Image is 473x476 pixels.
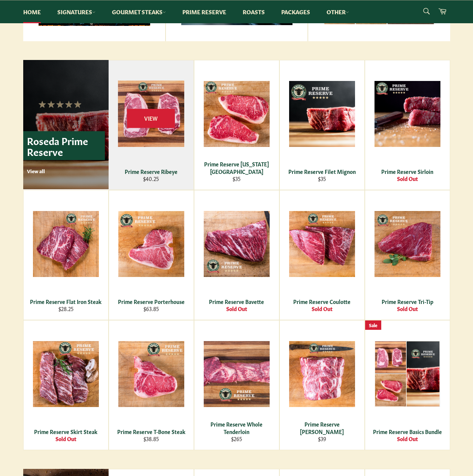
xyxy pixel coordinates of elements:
[365,60,450,190] a: Prime Reserve Sirloin Prime Reserve Sirloin Sold Out
[365,190,450,320] a: Prime Reserve Tri-Tip Prime Reserve Tri-Tip Sold Out
[127,109,175,128] span: View
[23,131,105,160] p: Roseda Prime Reserve
[284,175,360,182] div: $35
[199,175,274,182] div: $35
[375,81,440,147] img: Prime Reserve Sirloin
[194,60,279,190] a: Prime Reserve New York Strip Prime Reserve [US_STATE][GEOGRAPHIC_DATA] $35
[194,320,279,450] a: Prime Reserve Whole Tenderloin Prime Reserve Whole Tenderloin $265
[113,305,189,312] div: $63.85
[109,60,194,190] a: Prime Reserve Ribeye Prime Reserve Ribeye $40.25 View
[118,341,184,407] img: Prime Reserve T-Bone Steak
[284,168,360,175] div: Prime Reserve Filet Mignon
[33,341,99,407] img: Prime Reserve Skirt Steak
[199,435,274,442] div: $265
[370,305,445,312] div: Sold Out
[194,190,279,320] a: Prime Reserve Bavette Prime Reserve Bavette Sold Out
[365,320,381,330] div: Sale
[175,0,234,23] a: Prime Reserve
[113,298,189,305] div: Prime Reserve Porterhouse
[23,60,109,189] a: Roseda Prime Reserve View all
[50,0,103,23] a: Signatures
[23,190,109,320] a: Prime Reserve Flat Iron Steak Prime Reserve Flat Iron Steak $28.25
[375,341,440,407] img: Prime Reserve Basics Bundle
[279,190,365,320] a: Prime Reserve Coulotte Prime Reserve Coulotte Sold Out
[279,320,365,450] a: Prime Reserve Chuck Roast Prime Reserve [PERSON_NAME] $39
[274,0,318,23] a: Packages
[235,0,272,23] a: Roasts
[370,168,445,175] div: Prime Reserve Sirloin
[28,435,103,442] div: Sold Out
[204,341,270,407] img: Prime Reserve Whole Tenderloin
[113,435,189,442] div: $38.85
[370,435,445,442] div: Sold Out
[204,211,270,277] img: Prime Reserve Bavette
[118,211,184,277] img: Prime Reserve Porterhouse
[33,211,99,277] img: Prime Reserve Flat Iron Steak
[370,298,445,305] div: Prime Reserve Tri-Tip
[289,341,355,407] img: Prime Reserve Chuck Roast
[16,0,48,23] a: Home
[370,428,445,435] div: Prime Reserve Basics Bundle
[284,298,360,305] div: Prime Reserve Coulotte
[199,421,274,435] div: Prime Reserve Whole Tenderloin
[28,305,103,312] div: $28.25
[104,0,173,23] a: Gourmet Steaks
[375,211,440,277] img: Prime Reserve Tri-Tip
[370,175,445,182] div: Sold Out
[319,0,357,23] a: Other
[289,81,355,147] img: Prime Reserve Filet Mignon
[365,320,450,450] a: Prime Reserve Basics Bundle Prime Reserve Basics Bundle Sold Out
[199,298,274,305] div: Prime Reserve Bavette
[28,428,103,435] div: Prime Reserve Skirt Steak
[284,421,360,435] div: Prime Reserve [PERSON_NAME]
[279,60,365,190] a: Prime Reserve Filet Mignon Prime Reserve Filet Mignon $35
[113,168,189,175] div: Prime Reserve Ribeye
[27,168,105,174] p: View all
[284,305,360,312] div: Sold Out
[199,305,274,312] div: Sold Out
[109,190,194,320] a: Prime Reserve Porterhouse Prime Reserve Porterhouse $63.85
[23,320,109,450] a: Prime Reserve Skirt Steak Prime Reserve Skirt Steak Sold Out
[199,160,274,175] div: Prime Reserve [US_STATE][GEOGRAPHIC_DATA]
[204,81,270,147] img: Prime Reserve New York Strip
[109,320,194,450] a: Prime Reserve T-Bone Steak Prime Reserve T-Bone Steak $38.85
[284,435,360,442] div: $39
[28,298,103,305] div: Prime Reserve Flat Iron Steak
[113,428,189,435] div: Prime Reserve T-Bone Steak
[289,211,355,277] img: Prime Reserve Coulotte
